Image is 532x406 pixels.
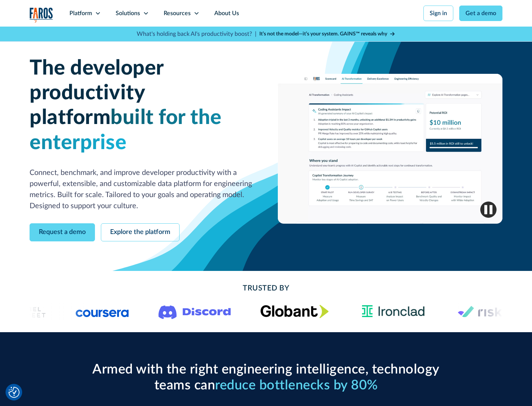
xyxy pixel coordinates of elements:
p: What's holding back AI's productivity boost? | [137,30,256,38]
img: Globant's logo [260,304,329,318]
strong: It’s not the model—it’s your system. GAINS™ reveals why [259,31,387,37]
img: Logo of the online learning platform Coursera. [76,306,129,317]
a: home [30,7,53,23]
a: It’s not the model—it’s your system. GAINS™ reveals why [259,30,395,38]
img: Logo of the communication platform Discord. [158,304,231,319]
h2: Armed with the right engineering intelligence, technology teams can [89,362,443,393]
img: Pause video [480,202,497,218]
img: Logo of the analytics and reporting company Faros. [30,7,53,23]
span: built for the enterprise [30,107,222,153]
p: Connect, benchmark, and improve developer productivity with a powerful, extensible, and customiza... [30,167,254,211]
a: Get a demo [459,6,502,21]
div: Solutions [116,9,140,18]
img: Revisit consent button [8,387,20,398]
h2: Trusted By [89,283,443,294]
a: Explore the platform [101,223,180,241]
div: Resources [164,9,191,18]
img: Ironclad Logo [358,303,428,320]
h1: The developer productivity platform [30,56,254,155]
a: Request a demo [30,223,95,241]
a: Sign in [423,6,453,21]
button: Cookie Settings [8,387,20,398]
div: Platform [69,9,92,18]
span: reduce bottlenecks by 80% [215,379,378,392]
